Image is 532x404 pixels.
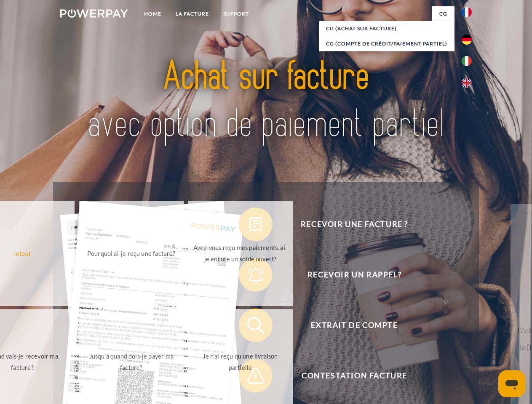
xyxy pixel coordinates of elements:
a: CG (Compte de crédit/paiement partiel) [319,36,454,51]
img: fr [462,7,472,17]
a: Home [137,6,168,21]
a: Avez-vous reçu mes paiements, ai-je encore un solde ouvert? [188,201,293,306]
span: Recevoir une facture ? [251,207,457,241]
div: Pourquoi ai-je reçu une facture? [84,247,179,259]
iframe: Bouton de lancement de la fenêtre de messagerie [498,370,525,397]
button: Extrait de compte [239,308,458,342]
div: Jusqu'à quand dois-je payer ma facture? [84,351,179,373]
img: en [462,78,472,88]
button: Recevoir un rappel? [239,258,458,292]
span: Extrait de compte [251,308,457,342]
img: it [462,56,472,66]
a: LA FACTURE [168,6,216,21]
img: title-powerpay_fr.svg [80,40,452,161]
a: CG (achat sur facture) [319,21,454,36]
span: Recevoir un rappel? [251,258,457,292]
span: Contestation Facture [251,359,457,393]
button: Contestation Facture [239,359,458,393]
a: Support [216,6,256,21]
img: logo-powerpay-white.svg [60,9,128,18]
button: Recevoir une facture ? [239,207,458,241]
div: Avez-vous reçu mes paiements, ai-je encore un solde ouvert? [193,242,288,265]
a: CG [432,6,454,21]
img: de [462,35,472,45]
div: Je n'ai reçu qu'une livraison partielle [193,351,288,373]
